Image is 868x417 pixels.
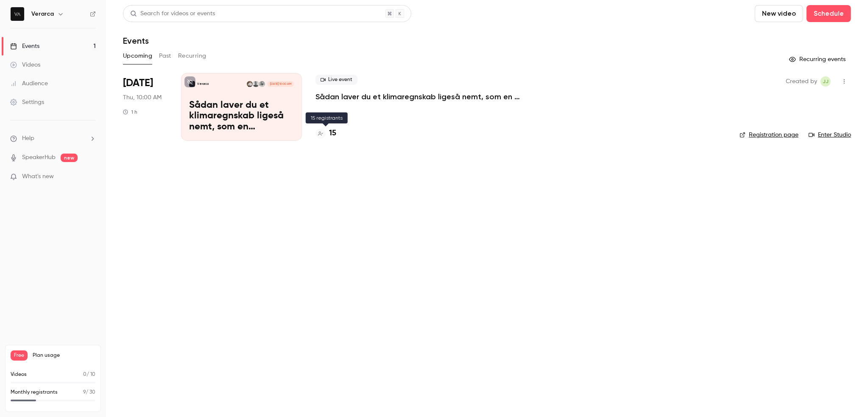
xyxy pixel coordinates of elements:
[61,154,78,162] span: new
[823,76,829,87] span: Jj
[123,109,137,115] div: 1 h
[178,49,207,63] button: Recurring
[11,371,27,378] p: Videos
[83,390,86,395] span: 9
[315,128,336,139] a: 15
[11,350,28,361] span: Free
[83,372,87,377] span: 0
[22,134,34,143] span: Help
[755,5,803,22] button: New video
[247,81,253,87] img: Søren Orluf
[10,42,39,50] div: Events
[130,9,215,18] div: Search for videos or events
[740,131,798,139] a: Registration page
[329,128,336,139] h4: 15
[10,98,44,106] div: Settings
[123,93,162,102] span: Thu, 10:00 AM
[807,5,851,22] button: Schedule
[785,53,851,66] button: Recurring events
[123,73,167,141] div: Oct 23 Thu, 10:00 AM (Europe/Copenhagen)
[123,76,153,90] span: [DATE]
[809,131,851,139] a: Enter Studio
[821,76,831,87] span: Jonas jkr+wemarket@wemarket.dk
[10,79,48,88] div: Audience
[181,73,302,141] a: Sådan laver du et klimaregnskab ligeså nemt, som en resultatopgørelseVerarcaSøren HøjbergDan Skov...
[786,76,817,87] span: Created by
[11,389,58,396] p: Monthly registrants
[86,173,96,181] iframe: Noticeable Trigger
[253,81,259,87] img: Dan Skovgaard
[123,36,149,46] h1: Events
[22,153,56,162] a: SpeakerHub
[197,82,209,86] p: Verarca
[31,10,54,18] h6: Verarca
[83,371,95,378] p: / 10
[259,81,265,87] img: Søren Højberg
[22,172,54,181] span: What's new
[267,81,293,87] span: [DATE] 10:00 AM
[189,100,294,133] p: Sådan laver du et klimaregnskab ligeså nemt, som en resultatopgørelse
[123,49,152,63] button: Upcoming
[159,49,171,63] button: Past
[10,134,96,143] li: help-dropdown-opener
[33,352,95,359] span: Plan usage
[10,61,40,69] div: Videos
[315,92,570,102] a: Sådan laver du et klimaregnskab ligeså nemt, som en resultatopgørelse
[83,389,95,396] p: / 30
[11,7,24,21] img: Verarca
[315,75,357,85] span: Live event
